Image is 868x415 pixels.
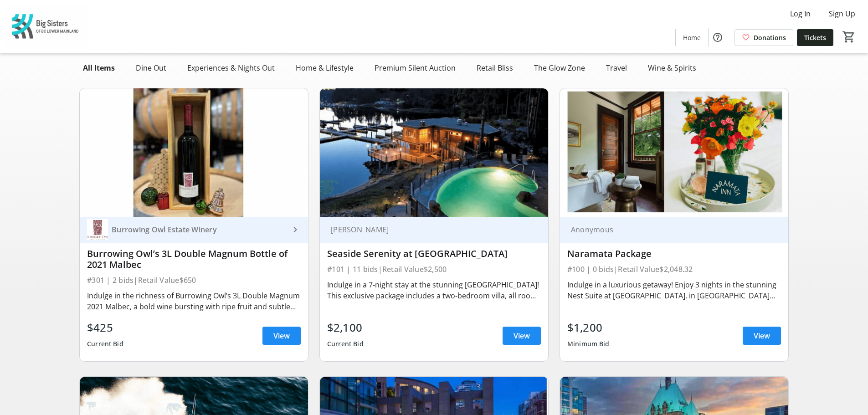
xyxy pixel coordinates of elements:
div: Indulge in a 7-night stay at the stunning [GEOGRAPHIC_DATA]! This exclusive package includes a tw... [327,279,541,301]
div: Dine Out [132,59,170,77]
div: Wine & Spirits [644,59,700,77]
button: Log In [783,6,818,21]
button: Sign Up [822,6,863,21]
div: $2,100 [327,319,364,336]
div: Retail Bliss [473,59,517,77]
div: $425 [87,319,123,336]
div: $1,200 [567,319,610,336]
div: All Items [79,59,118,77]
div: Seaside Serenity at [GEOGRAPHIC_DATA] [327,248,541,259]
a: View [743,327,781,345]
div: Minimum Bid [567,336,610,352]
img: Seaside Serenity at Painted Boat Resort & Marina [320,88,548,217]
button: Cart [841,29,857,45]
div: Naramata Package [567,248,781,259]
a: View [262,327,301,345]
div: Experiences & Nights Out [184,59,278,77]
a: Donations [734,29,793,46]
img: Naramata Package [560,88,788,217]
div: Burrowing Owl Estate Winery [108,225,290,234]
span: Home [683,33,701,42]
mat-icon: keyboard_arrow_right [290,224,301,235]
span: Donations [754,33,786,42]
img: Big Sisters of BC Lower Mainland's Logo [5,4,87,49]
span: Log In [790,8,811,19]
div: Current Bid [327,336,364,352]
div: #100 | 0 bids | Retail Value $2,048.32 [567,263,781,276]
div: Home & Lifestyle [292,59,357,77]
div: [PERSON_NAME] [327,225,530,234]
a: View [503,327,541,345]
a: Tickets [797,29,833,46]
div: Anonymous [567,225,770,234]
div: Current Bid [87,336,123,352]
div: Premium Silent Auction [371,59,459,77]
div: Travel [602,59,631,77]
img: Burrowing Owl’s 3L Double Magnum Bottle of 2021 Malbec [80,88,308,217]
div: Indulge in the richness of Burrowing Owl’s 3L Double Magnum 2021 Malbec, a bold wine bursting wit... [87,290,301,312]
button: Help [709,28,727,46]
a: Home [676,29,708,46]
img: Burrowing Owl Estate Winery [87,219,108,240]
div: Indulge in a luxurious getaway! Enjoy 3 nights in the stunning Nest Suite at [GEOGRAPHIC_DATA], i... [567,279,781,301]
div: #301 | 2 bids | Retail Value $650 [87,274,301,287]
div: The Glow Zone [530,59,589,77]
span: Sign Up [829,8,855,19]
a: Burrowing Owl Estate WineryBurrowing Owl Estate Winery [80,217,308,243]
span: View [754,330,770,341]
span: View [273,330,290,341]
span: View [514,330,530,341]
div: #101 | 11 bids | Retail Value $2,500 [327,263,541,276]
span: Tickets [804,33,826,42]
div: Burrowing Owl’s 3L Double Magnum Bottle of 2021 Malbec [87,248,301,270]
